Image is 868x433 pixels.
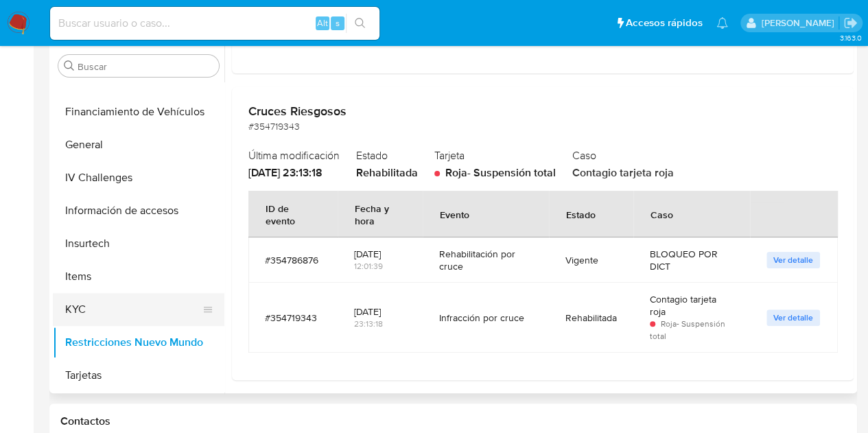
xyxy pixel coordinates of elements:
a: Notificaciones [716,17,728,29]
button: Tarjetas [53,359,224,392]
h1: Contactos [60,414,846,428]
button: Información de accesos [53,194,224,227]
button: Items [53,260,224,293]
button: KYC [53,293,213,326]
span: 3.163.0 [839,32,861,43]
button: IV Challenges [53,161,224,194]
span: Accesos rápidos [626,16,703,30]
a: Salir [843,16,858,30]
p: gloria.villasanti@mercadolibre.com [761,16,838,30]
span: Alt [317,16,328,30]
input: Buscar usuario o caso... [50,14,379,32]
button: Buscar [64,60,75,71]
button: Restricciones Nuevo Mundo [53,326,224,359]
input: Buscar [78,60,213,73]
button: Insurtech [53,227,224,260]
button: search-icon [346,14,374,33]
span: s [336,16,340,30]
button: Financiamiento de Vehículos [53,95,224,128]
button: General [53,128,224,161]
